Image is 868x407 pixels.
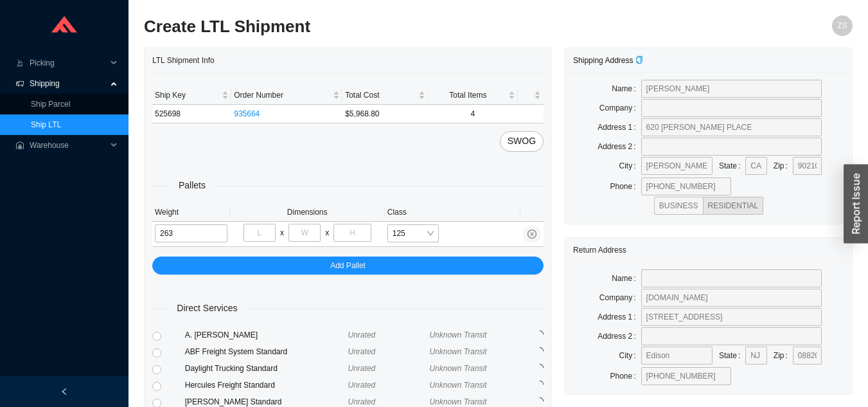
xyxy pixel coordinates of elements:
label: State [719,157,745,175]
th: Order Number sortable [231,86,342,105]
th: Total Items sortable [428,86,518,105]
div: ABF Freight System Standard [185,345,348,358]
span: 125 [393,225,434,242]
label: Phone [610,367,641,385]
button: Add Pallet [152,257,544,275]
span: Unrated [348,397,376,406]
span: Order Number [234,89,330,102]
label: State [719,347,745,365]
td: 4 [428,105,518,123]
span: copy [635,56,643,64]
label: Zip [774,157,793,175]
th: Weight [152,203,230,222]
a: Ship LTL [31,120,61,129]
span: Pallets [170,178,215,193]
td: $5,968.80 [342,105,427,123]
label: Address 1 [598,308,641,326]
label: Company [599,289,641,307]
span: SWOG [508,134,536,149]
h2: Create LTL Shipment [144,15,675,38]
span: BUSINESS [659,201,698,210]
span: Ship Key [155,89,219,102]
span: loading [535,347,545,356]
span: ZS [837,15,847,36]
td: 525698 [152,105,231,123]
span: loading [535,380,545,390]
label: Phone [610,177,641,195]
label: Zip [774,347,793,365]
span: loading [535,397,545,406]
a: 935664 [234,109,260,118]
div: LTL Shipment Info [152,48,544,72]
div: x [280,226,284,239]
label: Address 1 [598,118,641,136]
th: Dimensions [230,203,385,222]
span: Unknown Transit [429,347,486,356]
label: Company [599,99,641,117]
button: SWOG [500,131,544,152]
span: Unknown Transit [429,381,486,390]
span: loading [535,330,545,339]
label: City [619,157,641,175]
span: Unrated [348,364,376,373]
span: Unknown Transit [429,397,486,406]
th: Total Cost sortable [342,86,427,105]
label: Address 2 [598,138,641,156]
span: Picking [30,53,107,73]
span: Shipping Address [573,56,643,65]
div: Daylight Trucking Standard [185,362,348,375]
label: City [619,347,641,365]
th: Ship Key sortable [152,86,231,105]
span: Direct Services [168,301,246,316]
span: Total Items [430,89,506,102]
div: Return Address [573,238,844,262]
span: left [60,388,68,395]
span: Unrated [348,330,376,339]
span: Unrated [348,381,376,390]
span: Unrated [348,347,376,356]
div: Hercules Freight Standard [185,379,348,392]
a: Ship Parcel [31,100,70,109]
div: x [325,226,329,239]
input: W [288,224,321,242]
input: H [333,224,371,242]
span: loading [535,363,545,373]
span: Total Cost [345,89,415,102]
span: RESIDENTIAL [708,201,759,210]
span: Shipping [30,73,107,94]
input: L [244,224,276,242]
span: Unknown Transit [429,330,486,339]
label: Address 2 [598,327,641,345]
button: close-circle [523,225,541,243]
label: Name [612,269,641,287]
div: A. [PERSON_NAME] [185,329,348,341]
span: Add Pallet [330,259,366,272]
div: Copy [635,54,643,67]
span: Warehouse [30,135,107,156]
th: Class [385,203,520,222]
span: Unknown Transit [429,364,486,373]
label: Name [612,80,641,98]
th: undefined sortable [518,86,544,105]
